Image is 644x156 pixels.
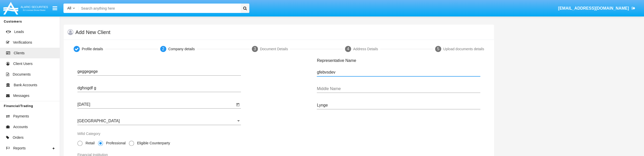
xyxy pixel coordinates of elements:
[168,46,195,52] div: Company details
[13,40,32,45] span: Verifications
[260,46,288,52] div: Document Details
[13,93,29,98] span: Messages
[14,50,25,56] span: Clients
[3,1,49,16] img: Logo image
[556,1,638,15] a: [EMAIL_ADDRESS][DOMAIN_NAME]
[103,141,127,146] span: Professional
[77,131,100,136] label: Mifid Category
[558,6,629,10] span: [EMAIL_ADDRESS][DOMAIN_NAME]
[353,46,378,52] div: Address Details
[13,61,32,66] span: Client Users
[13,146,26,151] span: Reports
[13,124,28,130] span: Accounts
[67,6,71,10] span: All
[162,47,164,51] span: 2
[437,47,439,51] span: 5
[82,141,96,146] span: Retail
[13,135,24,140] span: Orders
[63,6,79,11] a: All
[13,114,29,119] span: Payments
[317,58,356,63] label: Representative Name
[13,72,31,77] span: Documents
[75,30,110,34] h5: Add New Client
[443,46,484,52] div: Upload documents details
[235,102,241,108] button: Open calendar
[134,141,171,146] span: Eligible Counterparty
[347,47,349,51] span: 4
[79,4,239,13] input: Search
[82,46,103,52] div: Profile details
[254,47,256,51] span: 3
[14,29,24,34] span: Leads
[14,82,37,88] span: Bank Accounts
